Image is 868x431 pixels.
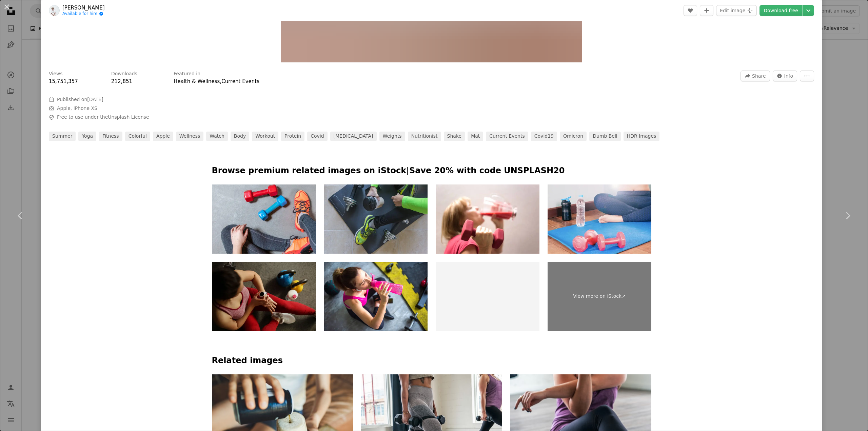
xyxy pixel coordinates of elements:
a: summer [49,132,76,141]
a: Download free [759,5,802,16]
a: [PERSON_NAME] [62,4,105,11]
a: omicron [560,132,587,141]
a: wellness [176,132,204,141]
button: Edit image [716,5,757,16]
button: More Actions [800,71,814,81]
span: Published on [57,97,103,102]
button: Stats about this image [773,71,797,81]
time: May 16, 2019 at 7:39:43 AM PDT [87,97,103,102]
button: Add to Collection [700,5,713,16]
a: protein [281,132,304,141]
a: Unsplash License [108,114,149,120]
img: Low Section Of Woman Sitting By Dumbbell And Water Bottles On Exercising Mat [548,184,651,254]
img: Go to Derick McKinney's profile [49,5,60,16]
a: watch [206,132,228,141]
img: Athlete using a smart watch in a gym [212,262,316,331]
a: HDR images [624,132,660,141]
a: covid [307,132,327,141]
a: Available for hire [62,11,105,17]
a: fitness [99,132,122,141]
a: current events [486,132,528,141]
button: Like [684,5,697,16]
a: nutritionist [408,132,441,141]
span: Free to use under the [57,114,149,121]
h3: Views [49,71,63,77]
span: 212,851 [111,78,132,84]
img: Fitness woman legs with colorful dumbbells [212,184,316,254]
a: View more on iStock↗ [548,262,651,331]
button: Choose download size [803,5,814,16]
span: 15,751,357 [49,78,78,84]
p: Browse premium related images on iStock | Save 20% with code UNSPLASH20 [212,165,651,176]
h3: Featured in [174,71,200,77]
img: Dumbbell and mat training at home, [324,184,428,254]
span: Share [752,71,766,81]
a: colorful [125,132,150,141]
img: Healthy Lifestyle: Woman Lifting Weight, Drinking Smoothie [436,184,539,254]
button: Share this image [741,71,770,81]
a: Current Events [221,78,259,84]
a: covid19 [531,132,557,141]
span: , [220,78,221,84]
h4: Related images [212,355,651,366]
a: yoga [78,132,96,141]
a: person holding black and white plastic bottle [212,418,353,424]
a: dumb bell [589,132,621,141]
a: Next [827,183,868,248]
img: Young woman drinking water and taking break during workout at the gym [324,262,428,331]
h3: Downloads [111,71,137,77]
img: Adult woman drinking healthy smoothie after yoga workout [436,262,539,331]
a: [MEDICAL_DATA] [330,132,377,141]
a: mat [468,132,483,141]
span: Info [784,71,793,81]
a: weights [379,132,405,141]
a: Health & Wellness [174,78,220,84]
a: workout [252,132,278,141]
a: shake [444,132,465,141]
a: apple [153,132,173,141]
button: Apple, iPhone XS [57,105,97,112]
a: body [231,132,249,141]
